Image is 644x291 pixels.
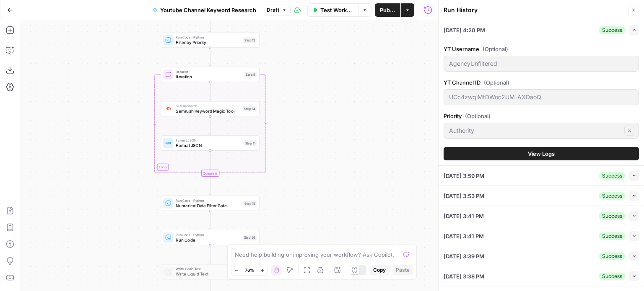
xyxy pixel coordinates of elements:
[599,232,626,240] div: Success
[176,39,241,46] span: Filter by Priority
[599,212,626,220] div: Success
[161,264,260,279] div: Write Liquid TextWrite Liquid TextStep 28
[176,202,241,209] span: Numerical Data Filter Gate
[176,138,241,143] span: Format JSON
[243,37,257,43] div: Step 12
[244,140,257,146] div: Step 11
[444,212,484,220] span: [DATE] 3:41 PM
[444,172,484,180] span: [DATE] 3:59 PM
[444,252,484,260] span: [DATE] 3:39 PM
[243,235,257,241] div: Step 26
[176,108,240,114] span: Semrush Keyword Magic Tool
[176,103,240,108] span: SEO Research
[201,170,219,177] div: Complete
[176,232,240,237] span: Run Code · Python
[160,6,256,14] span: Youtube Channel Keyword Research
[243,106,257,112] div: Step 14
[165,106,171,112] img: 8a3tdog8tf0qdwwcclgyu02y995m
[161,67,260,82] div: LoopIterationIterationStep 8
[176,271,240,277] span: Write Liquid Text
[449,126,622,135] input: Authority
[267,6,279,14] span: Draft
[444,78,639,87] label: YT Channel ID
[176,74,242,80] span: Iteration
[444,192,484,200] span: [DATE] 3:53 PM
[176,266,240,271] span: Write Liquid Text
[161,196,260,211] div: Run Code · PythonNumerical Data Filter GateStep 15
[209,116,211,135] g: Edge from step_14 to step_11
[161,230,260,245] div: Run Code · PythonRun CodeStep 26
[161,170,260,177] div: Complete
[209,13,211,32] g: Edge from step_7 to step_12
[209,177,211,195] g: Edge from step_8-iteration-end to step_15
[375,3,400,17] button: Publish
[307,3,358,17] button: Test Workflow
[245,267,254,273] span: 76%
[599,273,626,280] div: Success
[148,3,261,17] button: Youtube Channel Keyword Research
[209,211,211,229] g: Edge from step_15 to step_26
[484,78,509,87] span: (Optional)
[370,265,389,276] button: Copy
[320,6,353,14] span: Test Workflow
[209,48,211,66] g: Edge from step_12 to step_8
[161,101,260,116] div: SEO ResearchSemrush Keyword Magic ToolStep 14
[209,82,211,100] g: Edge from step_8 to step_14
[599,252,626,260] div: Success
[176,35,241,40] span: Run Code · Python
[392,265,413,276] button: Paste
[161,135,260,150] div: Format JSONFormat JSONStep 11
[209,245,211,263] g: Edge from step_26 to step_28
[176,198,241,203] span: Run Code · Python
[176,142,241,148] span: Format JSON
[599,192,626,200] div: Success
[176,237,240,243] span: Run Code
[465,112,491,120] span: (Optional)
[176,69,242,74] span: Iteration
[444,272,484,281] span: [DATE] 3:38 PM
[444,26,485,34] span: [DATE] 4:20 PM
[263,5,291,15] button: Draft
[444,45,639,53] label: YT Username
[396,266,410,274] span: Paste
[380,6,395,14] span: Publish
[444,147,639,160] button: View Logs
[244,72,257,77] div: Step 8
[483,45,508,53] span: (Optional)
[161,33,260,48] div: Run Code · PythonFilter by PriorityStep 12
[373,266,386,274] span: Copy
[444,232,484,240] span: [DATE] 3:41 PM
[528,149,555,158] span: View Logs
[599,172,626,180] div: Success
[243,201,257,206] div: Step 15
[444,112,639,120] label: Priority
[599,26,626,34] div: Success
